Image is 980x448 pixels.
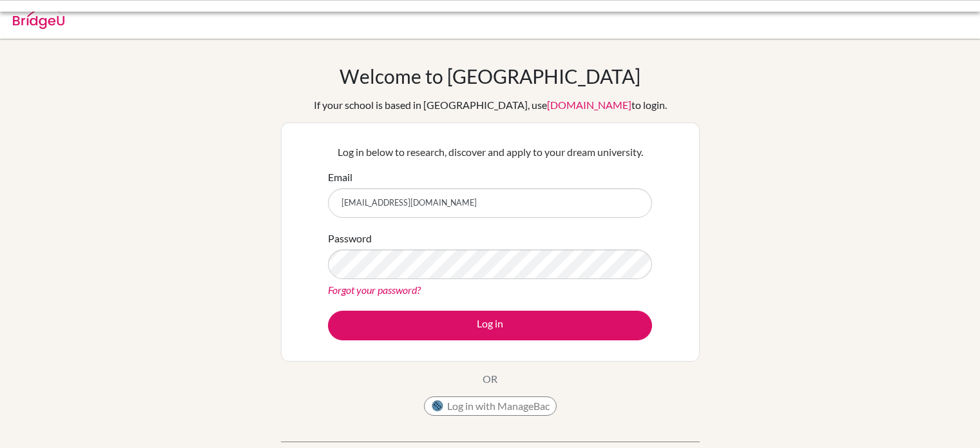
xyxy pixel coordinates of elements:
[328,284,421,296] a: Forgot your password?
[340,64,640,88] h1: Welcome to [GEOGRAPHIC_DATA]
[314,97,667,113] div: If your school is based in [GEOGRAPHIC_DATA], use to login.
[328,170,352,185] label: Email
[328,231,372,246] label: Password
[13,8,64,29] img: Bridge-U
[424,396,557,416] button: Log in with ManageBac
[547,99,631,111] a: [DOMAIN_NAME]
[117,10,671,26] div: Invalid email or password.
[328,144,652,160] p: Log in below to research, discover and apply to your dream university.
[328,311,652,340] button: Log in
[483,371,497,387] p: OR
